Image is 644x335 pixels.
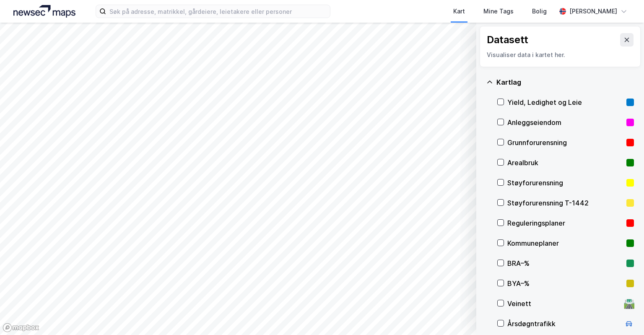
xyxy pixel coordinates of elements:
div: BRA–% [507,258,623,268]
div: Yield, Ledighet og Leie [507,97,623,107]
div: Kontrollprogram for chat [602,295,644,335]
iframe: Chat Widget [602,295,644,335]
div: Veinett [507,299,621,309]
img: logo.a4113a55bc3d86da70a041830d287a7e.svg [13,5,75,18]
div: Støyforurensning T-1442 [507,198,623,208]
input: Søk på adresse, matrikkel, gårdeiere, leietakere eller personer [106,5,330,18]
div: Støyforurensning [507,178,623,188]
div: BYA–% [507,278,623,288]
div: Kommuneplaner [507,238,623,248]
div: Visualiser data i kartet her. [487,50,634,60]
div: Reguleringsplaner [507,218,623,228]
div: Grunnforurensning [507,138,623,148]
div: Bolig [532,6,547,16]
a: Mapbox homepage [3,323,39,332]
div: Mine Tags [483,6,514,16]
div: Datasett [487,33,528,47]
div: Årsdøgntrafikk [507,319,621,329]
div: Arealbruk [507,158,623,168]
div: Kart [453,6,465,16]
div: [PERSON_NAME] [569,6,617,16]
div: Anleggseiendom [507,117,623,127]
div: Kartlag [496,77,634,87]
